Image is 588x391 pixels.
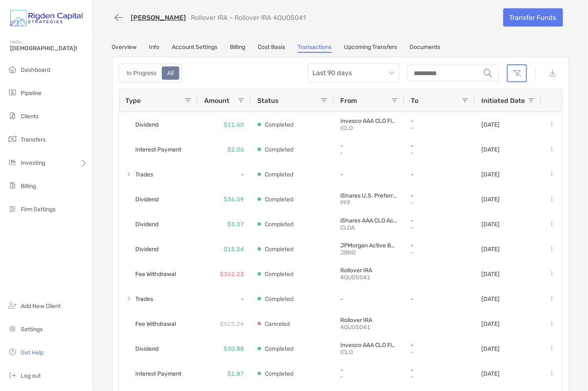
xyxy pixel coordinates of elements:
p: Completed [265,294,294,304]
p: $2.06 [228,144,244,155]
a: Transactions [298,44,332,53]
span: Trades [136,292,154,306]
p: [DATE] [482,246,500,253]
div: In Progress [122,67,161,79]
span: Trades [136,168,154,181]
img: get-help icon [7,347,17,357]
span: Investing [21,159,45,166]
span: Add New Client [21,303,61,310]
p: - [411,242,468,249]
p: $3.37 [228,219,244,230]
a: [PERSON_NAME] [131,14,186,22]
p: [DATE] [482,171,500,178]
span: Clients [21,113,39,120]
p: Completed [265,269,294,279]
img: investing icon [7,157,17,167]
p: CLOA [341,224,398,231]
p: 4QU05041 [341,324,398,331]
span: Dividend [136,242,159,256]
p: $11.60 [224,120,244,130]
div: - [198,286,251,311]
span: Initiated Date [482,97,525,105]
p: Completed [265,344,294,354]
img: transfers icon [7,134,17,144]
p: - [411,171,468,178]
img: dashboard icon [7,64,17,74]
p: Completed [265,244,294,254]
img: add_new_client icon [7,301,17,310]
p: $1.87 [228,369,244,379]
p: Completed [265,194,294,205]
span: Dividend [136,217,159,231]
div: segmented control [119,64,182,83]
p: Completed [265,369,294,379]
img: pipeline icon [7,88,17,98]
p: - [411,199,468,206]
p: Completed [265,120,294,130]
p: Rollover IRA [341,317,398,324]
span: Type [126,97,141,105]
p: - [411,349,468,356]
a: Billing [230,44,246,53]
p: iShares AAA CLO Active ETF [341,217,398,224]
p: 4QU05041 [341,274,398,281]
p: ICLO [341,125,398,132]
p: [DATE] [482,370,500,377]
span: Last 90 days [313,64,394,82]
p: Canceled [265,319,290,329]
p: - [411,249,468,256]
span: Interest Payment [136,367,182,381]
span: To [411,97,419,105]
p: JBND [341,249,398,256]
span: Pipeline [21,90,41,97]
a: Account Settings [172,44,218,53]
p: - [411,142,468,149]
p: - [411,125,468,132]
p: $362.23 [220,269,244,279]
img: clients icon [7,111,17,121]
img: firm-settings icon [7,204,17,214]
p: - [411,217,468,224]
span: Dividend [136,193,159,206]
span: Dashboard [21,66,50,73]
button: Clear filters [507,64,527,82]
p: Rollover IRA - Rollover IRA 4QU05041 [191,14,306,22]
p: - [411,117,468,125]
a: Documents [410,44,441,53]
a: Overview [112,44,137,53]
span: Fee Withdrawal [136,267,176,281]
a: Cost Basis [258,44,285,53]
img: input icon [484,69,492,77]
p: - [411,374,468,381]
span: Firm Settings [21,206,56,213]
p: Invesco AAA CLO Floating Rate Note ETF [341,117,398,125]
span: From [341,97,357,105]
p: [DATE] [482,221,500,228]
p: - [341,296,398,303]
span: Get Help [21,349,44,356]
span: [DEMOGRAPHIC_DATA]! [10,45,88,52]
div: All [163,67,178,79]
img: logout icon [7,370,17,380]
p: - [411,296,468,303]
p: [DATE] [482,196,500,203]
a: Info [149,44,160,53]
span: Status [258,97,279,105]
p: Completed [265,169,294,180]
p: iShares U.S. Preferred Stock [341,192,398,199]
p: $625.24 [220,319,244,329]
p: [DATE] [482,345,500,352]
a: Transfer Funds [503,8,563,27]
a: Upcoming Transfers [344,44,398,53]
p: [DATE] [482,146,500,153]
p: - [341,374,398,381]
p: - [411,224,468,231]
span: Transfers [21,136,46,143]
p: - [411,342,468,349]
img: Zoe Logo [10,3,83,33]
p: - [341,149,398,156]
img: billing icon [7,181,17,191]
p: Completed [265,219,294,230]
span: Amount [205,97,230,105]
p: [DATE] [482,296,500,303]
